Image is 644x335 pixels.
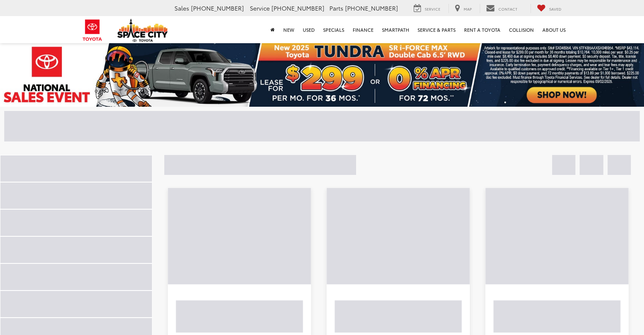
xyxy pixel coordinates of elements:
[250,4,270,12] span: Service
[271,4,324,12] span: [PHONE_NUMBER]
[460,16,505,43] a: Rent a Toyota
[345,4,398,12] span: [PHONE_NUMBER]
[464,6,472,11] span: Map
[348,16,378,43] a: Finance
[407,4,447,13] a: Service
[413,16,460,43] a: Service & Parts
[174,4,189,12] span: Sales
[498,6,517,11] span: Contact
[319,16,348,43] a: Specials
[425,6,440,11] span: Service
[448,4,478,13] a: Map
[329,4,343,12] span: Parts
[549,6,561,11] span: Saved
[531,4,568,13] a: My Saved Vehicles
[538,16,570,43] a: About Us
[378,16,413,43] a: SmartPath
[505,16,538,43] a: Collision
[117,19,168,42] img: Space City Toyota
[480,4,524,13] a: Contact
[77,17,108,44] img: Toyota
[279,16,299,43] a: New
[299,16,319,43] a: Used
[266,16,279,43] a: Home
[191,4,244,12] span: [PHONE_NUMBER]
